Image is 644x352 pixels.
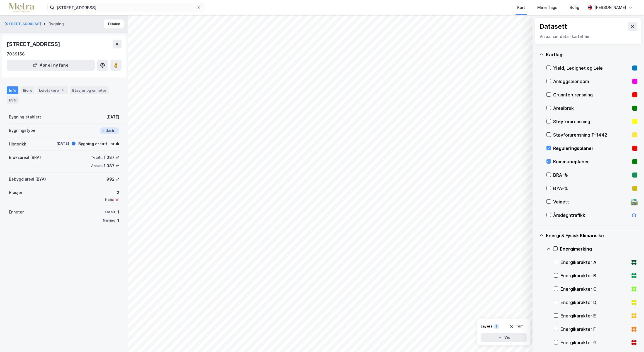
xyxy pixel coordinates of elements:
[481,333,527,342] button: Vis
[560,286,628,292] div: Energikarakter C
[553,105,630,111] div: Arealbruk
[7,86,18,94] div: Info
[105,189,119,196] div: 2
[481,324,492,329] div: Layers
[37,86,68,94] div: Leietakere
[7,51,25,57] div: 7039158
[60,88,65,93] div: 4
[560,326,628,332] div: Energikarakter F
[47,141,69,146] div: [DATE]
[553,118,630,125] div: Støyforurensning
[104,20,124,28] button: Tilbake
[570,4,579,11] div: Bolig
[560,272,628,279] div: Energikarakter B
[553,145,630,152] div: Reguleringsplaner
[594,4,626,11] div: [PERSON_NAME]
[9,189,22,196] div: Etasjer
[560,339,628,346] div: Energikarakter G
[560,246,637,252] div: Energimerking
[9,141,26,147] div: Historikk
[21,86,35,94] div: Eiere
[553,198,628,205] div: Veinett
[9,154,41,161] div: Bruksareal (BRA)
[7,40,61,48] div: [STREET_ADDRESS]
[553,91,630,98] div: Grunnforurensning
[104,154,119,161] div: 1 087 ㎡
[117,217,119,224] div: 1
[9,3,34,13] img: metra-logo.256734c3b2bbffee19d4.png
[54,3,196,12] input: Søk på adresse, matrikkel, gårdeiere, leietakere eller personer
[106,176,119,183] div: 992 ㎡
[553,172,630,178] div: BRA–%
[553,65,630,71] div: Yield, Ledighet og Leie
[539,33,637,40] div: Visualiser data i kartet her.
[539,22,567,31] div: Datasett
[630,198,638,205] div: 🛣️
[517,4,525,11] div: Kart
[616,325,644,352] iframe: Chat Widget
[103,218,116,223] div: Næring:
[560,259,628,266] div: Energikarakter A
[105,198,114,202] div: Heis:
[616,325,644,352] div: Kontrollprogram for chat
[560,312,628,319] div: Energikarakter E
[9,114,41,120] div: Bygning etablert
[553,212,628,219] div: Årsdøgntrafikk
[104,162,119,169] div: 1 087 ㎡
[506,322,527,331] button: Tøm
[9,209,24,215] div: Enheter
[105,210,116,214] div: Totalt:
[117,209,119,215] div: 1
[72,88,106,93] div: Etasjer og enheter
[7,96,19,104] div: ESG
[4,21,42,27] button: [STREET_ADDRESS]
[546,232,637,239] div: Energi & Fysisk Klimarisiko
[9,127,35,134] div: Bygningstype
[78,140,119,147] div: Bygning er tatt i bruk
[546,51,637,58] div: Kartlag
[537,4,557,11] div: Mine Tags
[48,21,64,27] div: Bygning
[91,164,103,168] div: Annet:
[91,155,103,160] div: Totalt:
[553,132,630,138] div: Støyforurensning T-1442
[553,185,630,192] div: BYA–%
[553,158,630,165] div: Kommuneplaner
[553,78,630,85] div: Anleggseiendom
[106,114,119,120] div: [DATE]
[560,299,628,306] div: Energikarakter D
[7,60,95,71] button: Åpne i ny fane
[494,324,499,329] div: 2
[9,176,46,183] div: Bebygd areal (BYA)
